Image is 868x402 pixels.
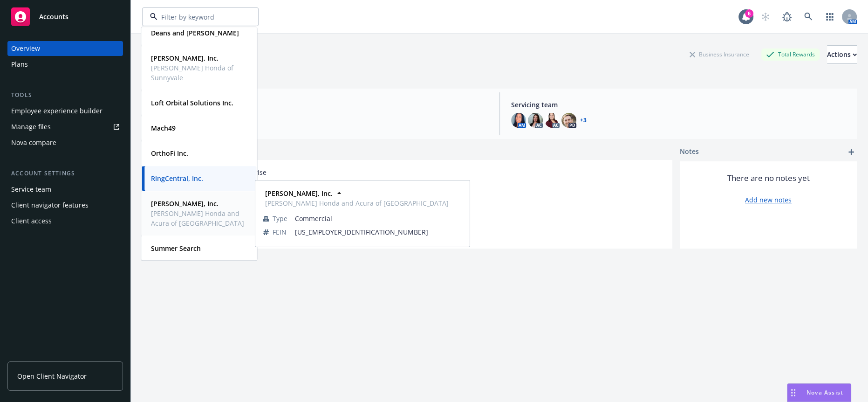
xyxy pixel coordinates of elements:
[799,7,818,26] a: Search
[580,118,587,123] a: +3
[7,169,123,178] div: Account settings
[11,41,40,56] div: Overview
[151,54,219,62] strong: [PERSON_NAME], Inc.
[150,118,488,128] span: EB
[151,199,219,208] strong: [PERSON_NAME], Inc.
[11,135,56,150] div: Nova compare
[727,173,810,184] span: There are no notes yet
[11,198,89,213] div: Client navigator features
[151,208,245,228] span: [PERSON_NAME] Honda and Acura of [GEOGRAPHIC_DATA]
[745,195,792,205] a: Add new notes
[265,198,449,208] span: [PERSON_NAME] Honda and Acura of [GEOGRAPHIC_DATA]
[756,7,775,26] a: Start snowing
[39,13,68,21] span: Accounts
[151,149,188,158] strong: OrthoFi Inc.
[17,371,87,381] span: Open Client Navigator
[151,244,201,253] strong: Summer Search
[680,146,699,158] span: Notes
[787,383,851,402] button: Nova Assist
[151,28,239,37] strong: Deans and [PERSON_NAME]
[11,104,103,118] div: Employee experience builder
[7,182,123,197] a: Service team
[273,227,287,237] span: FEIN
[151,174,203,183] strong: RingCentral, Inc.
[778,7,796,26] a: Report a Bug
[846,146,857,158] a: add
[7,135,123,150] a: Nova compare
[273,214,287,223] span: Type
[827,45,857,64] button: Actions
[511,113,526,128] img: photo
[7,119,123,134] a: Manage files
[7,4,123,30] a: Accounts
[7,57,123,72] a: Plans
[11,214,52,229] div: Client access
[265,189,333,198] strong: [PERSON_NAME], Inc.
[150,100,488,110] span: Account type
[787,384,799,402] div: Drag to move
[7,104,123,118] a: Employee experience builder
[545,113,560,128] img: photo
[11,182,51,197] div: Service team
[745,9,753,18] div: 6
[7,90,123,100] div: Tools
[685,49,754,60] div: Business Insurance
[511,100,850,110] span: Servicing team
[806,388,843,396] span: Nova Assist
[295,227,462,237] span: [US_EMPLOYER_IDENTIFICATION_NUMBER]
[151,98,233,107] strong: Loft Orbital Solutions Inc.
[528,113,543,128] img: photo
[11,57,28,72] div: Plans
[151,63,245,83] span: [PERSON_NAME] Honda of Sunnyvale
[761,49,820,60] div: Total Rewards
[7,198,123,213] a: Client navigator features
[157,12,239,22] input: Filter by keyword
[7,214,123,229] a: Client access
[820,7,839,26] a: Switch app
[11,119,51,134] div: Manage files
[295,214,462,223] span: Commercial
[561,113,576,128] img: photo
[7,41,123,56] a: Overview
[151,124,176,132] strong: Mach49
